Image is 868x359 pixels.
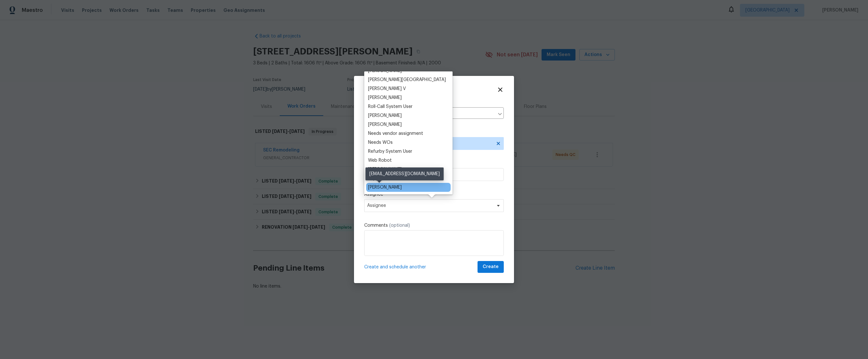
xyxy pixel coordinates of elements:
[368,184,402,191] div: [PERSON_NAME]
[368,77,446,83] div: [PERSON_NAME][GEOGRAPHIC_DATA]
[368,139,393,146] div: Needs WOs
[483,263,499,271] span: Create
[366,167,444,180] div: [EMAIL_ADDRESS][DOMAIN_NAME]
[364,264,426,270] span: Create and schedule another
[368,86,406,92] div: [PERSON_NAME] V
[368,130,423,137] div: Needs vendor assignment
[364,191,504,198] label: Assignee
[364,222,504,229] label: Comments
[478,261,504,273] button: Create
[368,166,402,173] div: [PERSON_NAME]
[368,148,412,155] div: Refurby System User
[368,94,402,101] div: [PERSON_NAME]
[368,157,392,164] div: Web Robot
[368,112,402,119] div: [PERSON_NAME]
[368,103,413,110] div: Roll-Call System User
[389,223,410,228] span: (optional)
[367,203,493,208] span: Assignee
[497,86,504,93] span: Close
[368,121,402,128] div: [PERSON_NAME]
